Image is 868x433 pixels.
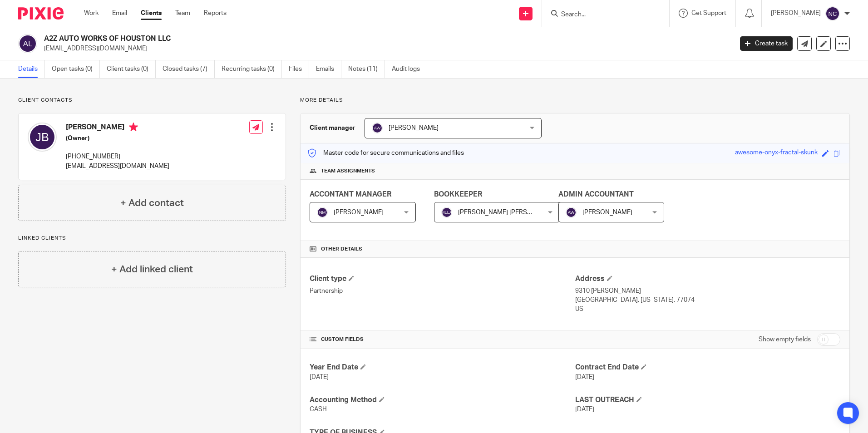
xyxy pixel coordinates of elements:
[204,9,227,18] a: Reports
[560,11,642,19] input: Search
[434,191,482,198] span: BOOKKEEPER
[289,60,309,78] a: Files
[321,246,362,253] span: Other details
[392,60,427,78] a: Audit logs
[112,9,127,18] a: Email
[44,34,590,44] h2: A2Z AUTO WORKS OF HOUSTON LLC
[310,274,575,284] h4: Client type
[107,60,156,78] a: Client tasks (0)
[334,209,384,216] span: [PERSON_NAME]
[389,125,439,131] span: [PERSON_NAME]
[175,9,190,18] a: Team
[18,235,286,242] p: Linked clients
[310,374,329,380] span: [DATE]
[575,286,840,295] p: 9310 [PERSON_NAME]
[66,123,169,134] h4: [PERSON_NAME]
[582,209,632,216] span: [PERSON_NAME]
[740,36,793,51] a: Create task
[735,148,818,158] div: awesome-onyx-fractal-skunk
[558,191,634,198] span: ADMIN ACCOUNTANT
[348,60,385,78] a: Notes (11)
[825,6,840,21] img: svg%3E
[575,374,594,380] span: [DATE]
[575,274,840,284] h4: Address
[66,152,169,161] p: [PHONE_NUMBER]
[575,295,840,305] p: [GEOGRAPHIC_DATA], [US_STATE], 77074
[575,406,594,413] span: [DATE]
[771,9,821,18] p: [PERSON_NAME]
[372,123,383,133] img: svg%3E
[441,207,452,218] img: svg%3E
[575,363,840,372] h4: Contract End Date
[66,162,169,171] p: [EMAIL_ADDRESS][DOMAIN_NAME]
[307,148,464,157] p: Master code for secure communications and files
[759,335,811,344] label: Show empty fields
[120,196,184,210] h4: + Add contact
[310,336,575,343] h4: CUSTOM FIELDS
[310,395,575,405] h4: Accounting Method
[222,60,282,78] a: Recurring tasks (0)
[18,7,64,20] img: Pixie
[691,10,726,16] span: Get Support
[18,97,286,104] p: Client contacts
[111,262,193,276] h4: + Add linked client
[300,97,850,104] p: More details
[310,191,391,198] span: ACCONTANT MANAGER
[129,123,138,132] i: Primary
[310,363,575,372] h4: Year End Date
[310,286,575,295] p: Partnership
[321,167,375,175] span: Team assignments
[28,123,57,152] img: svg%3E
[66,134,169,143] h5: (Owner)
[317,207,328,218] img: svg%3E
[575,395,840,405] h4: LAST OUTREACH
[18,34,37,53] img: svg%3E
[141,9,162,18] a: Clients
[18,60,45,78] a: Details
[52,60,100,78] a: Open tasks (0)
[310,123,355,133] h3: Client manager
[84,9,99,18] a: Work
[310,406,327,413] span: CASH
[44,44,726,53] p: [EMAIL_ADDRESS][DOMAIN_NAME]
[458,209,559,216] span: [PERSON_NAME] [PERSON_NAME]
[566,207,577,218] img: svg%3E
[316,60,341,78] a: Emails
[575,305,840,314] p: US
[163,60,215,78] a: Closed tasks (7)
